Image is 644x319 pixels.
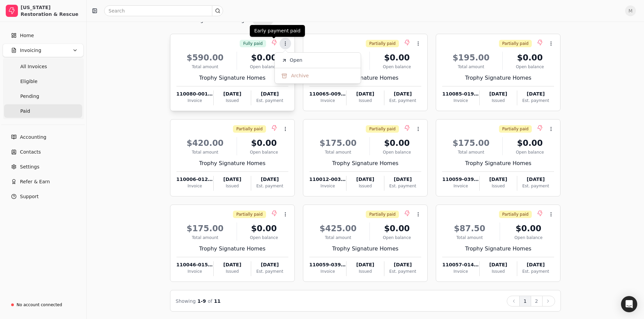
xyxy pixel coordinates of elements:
button: M [625,5,636,16]
div: Trophy Signature Homes [442,74,554,82]
div: Est. payment [517,183,554,189]
a: Paid [4,104,82,118]
div: Est. payment [251,268,288,274]
div: Invoice [176,183,213,189]
div: [DATE] [384,90,421,98]
div: $0.00 [240,222,288,235]
div: Issued [347,98,384,104]
span: Partially paid [369,41,396,47]
div: $0.00 [373,137,421,149]
div: Invoice [176,98,213,104]
div: [DATE] [517,90,554,98]
div: $0.00 [240,52,288,64]
div: Open balance [505,64,554,70]
div: [DATE] [384,176,421,183]
div: Trophy Signature Homes [442,159,554,167]
span: Paid [20,108,30,115]
a: No account connected [3,299,84,311]
span: Open [290,57,302,64]
span: Archive [291,72,309,79]
div: 110012-003665-01 [309,176,346,183]
div: Trophy Signature Homes [176,245,288,253]
div: [DATE] [480,90,517,98]
div: $0.00 [505,137,554,149]
div: 110046-015735-01 [176,261,213,268]
div: Est. payment [384,98,421,104]
div: [DATE] [517,176,554,183]
a: All Invoices [4,60,82,73]
span: Partially paid [502,126,529,132]
span: Fully paid [243,41,262,47]
div: Open balance [240,235,288,241]
div: No account connected [17,302,62,308]
div: Trophy Signature Homes [309,74,421,82]
div: [DATE] [517,261,554,268]
div: Open balance [240,149,288,155]
div: Invoice [176,268,213,274]
div: Issued [214,268,251,274]
div: $0.00 [505,52,554,64]
span: Refer & Earn [20,178,50,185]
div: 110065-009197-01 [309,90,346,98]
div: Early payment paid [250,25,305,37]
div: Open balance [240,64,288,70]
div: Open balance [505,149,554,155]
div: [DATE] [347,90,384,98]
div: Est. payment [517,268,554,274]
div: Total amount [176,149,234,155]
div: [DATE] [214,90,251,98]
span: Contacts [20,149,41,156]
div: $195.00 [442,52,500,64]
div: Issued [347,268,384,274]
div: 110006-012588-01 [176,176,213,183]
div: 110059-039131-01 [309,261,346,268]
div: Total amount [176,235,234,241]
div: [DATE] [347,176,384,183]
div: $175.00 [309,137,367,149]
span: Partially paid [502,211,529,217]
div: Total amount [442,235,497,241]
button: 2 [531,296,543,307]
span: 1 - 9 [197,298,206,304]
div: Issued [480,268,517,274]
div: [US_STATE] Restoration & Rescue [21,4,80,18]
div: [DATE] [251,176,288,183]
div: $0.00 [503,222,554,235]
div: Open balance [503,235,554,241]
div: Trophy Signature Homes [309,159,421,167]
div: $87.50 [442,222,497,235]
div: [DATE] [384,261,421,268]
div: [DATE] [214,176,251,183]
div: Invoice [442,183,479,189]
div: $0.00 [240,137,288,149]
div: Invoice [309,183,346,189]
div: Est. payment [251,183,288,189]
span: Partially paid [369,126,396,132]
div: Total amount [309,235,367,241]
div: $175.00 [176,222,234,235]
div: Trophy Signature Homes [176,74,288,82]
span: Eligible [20,78,38,85]
div: Issued [347,183,384,189]
div: $175.00 [442,137,500,149]
div: Open balance [373,64,421,70]
button: Support [3,190,84,203]
div: $420.00 [176,137,234,149]
div: Est. payment [517,98,554,104]
div: Invoice [442,268,479,274]
a: Accounting [3,130,84,144]
div: Issued [480,183,517,189]
div: Open Intercom Messenger [621,296,637,312]
span: Showing [176,298,196,304]
div: Est. payment [251,98,288,104]
div: Trophy Signature Homes [176,159,288,167]
div: [DATE] [480,261,517,268]
a: Settings [3,160,84,174]
div: [DATE] [214,261,251,268]
button: Invoicing [3,44,84,57]
span: All Invoices [20,63,47,70]
div: Issued [214,183,251,189]
div: 110080-001886-01 [176,90,213,98]
span: Partially paid [236,126,263,132]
